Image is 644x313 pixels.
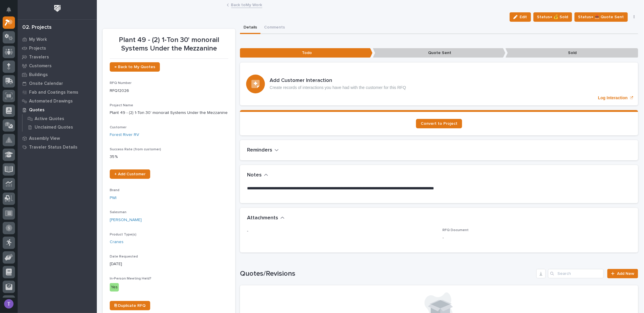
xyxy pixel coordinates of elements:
p: Todo [240,48,373,58]
p: Create records of interactions you have had with the customer for this RFQ [270,85,406,90]
a: PWI [110,195,116,201]
span: Salesman [110,211,126,214]
p: Quotes [29,107,45,113]
a: Automated Drawings [18,97,97,105]
a: Cranes [110,239,124,245]
p: Log Interaction [598,95,628,100]
p: Active Quotes [35,116,64,122]
a: Unclaimed Quotes [23,123,97,131]
span: Status→ 💰 Sold [537,14,568,21]
h2: Notes [247,172,262,179]
span: Date Requested [110,255,138,258]
button: users-avatar [3,298,15,310]
a: ⎘ Duplicate RFQ [110,301,150,310]
p: Quote Sent [373,48,506,58]
p: Customers [29,63,52,69]
div: Notifications [7,7,15,16]
p: RFQ12026 [110,88,228,94]
a: Forest River RV [110,132,139,138]
a: Quotes [18,105,97,114]
div: 02. Projects [22,24,52,31]
span: Add New [617,272,634,276]
p: 35 % [110,154,228,160]
p: Travelers [29,55,49,60]
p: Unclaimed Quotes [35,125,73,130]
a: Assembly View [18,134,97,143]
p: Plant 49 - (2) 1-Ton 30' monorail Systems Under the Mezzanine [110,110,228,116]
a: Convert to Project [416,119,462,128]
p: - [247,228,435,234]
p: Automated Drawings [29,99,73,104]
span: RFQ Number [110,81,131,85]
a: Customers [18,61,97,70]
p: Plant 49 - (2) 1-Ton 30' monorail Systems Under the Mezzanine [110,36,228,53]
span: Status→ 📤 Quote Sent [578,14,624,21]
button: Status→ 📤 Quote Sent [574,12,628,22]
button: Comments [261,22,288,34]
a: Add New [607,269,638,278]
input: Search [548,269,604,278]
p: Buildings [29,72,48,78]
p: Sold [506,48,638,58]
h1: Quotes/Revisions [240,270,534,278]
span: Brand [110,189,119,192]
a: Traveler Status Details [18,143,97,152]
span: Convert to Project [421,122,457,126]
h2: Reminders [247,147,272,154]
a: Back toMy Work [231,1,262,8]
a: Travelers [18,53,97,61]
a: My Work [18,35,97,44]
button: Status→ 💰 Sold [533,12,572,22]
a: ← Back to My Quotes [110,62,160,72]
span: Project Name [110,104,133,107]
span: RFQ Document [443,228,469,232]
a: Active Quotes [23,115,97,123]
span: In-Person Meeting Held? [110,277,151,280]
a: Fab and Coatings Items [18,88,97,97]
p: My Work [29,37,47,42]
button: Edit [510,12,531,22]
a: [PERSON_NAME] [110,217,142,223]
button: Reminders [247,147,279,154]
span: ← Back to My Quotes [114,65,155,69]
p: [DATE] [110,261,228,267]
img: Workspace Logo [52,3,63,14]
button: Notes [247,172,268,179]
h3: Add Customer Interaction [270,78,406,84]
p: Fab and Coatings Items [29,90,78,95]
p: - [443,235,631,241]
button: Details [240,22,261,34]
h2: Attachments [247,215,278,221]
p: Projects [29,46,46,51]
span: ⎘ Duplicate RFQ [114,304,146,308]
span: Customer [110,126,126,129]
button: Attachments [247,215,285,221]
span: Product Type(s) [110,233,136,236]
a: Onsite Calendar [18,79,97,88]
p: Traveler Status Details [29,145,77,150]
span: Edit [520,14,527,20]
p: Assembly View [29,136,60,141]
button: Notifications [3,4,15,16]
a: + Add Customer [110,169,150,179]
a: Log Interaction [240,63,638,105]
span: Success Rate (from customer) [110,148,161,151]
span: + Add Customer [114,172,146,176]
a: Buildings [18,70,97,79]
p: Onsite Calendar [29,81,63,86]
div: Yes [110,283,119,292]
a: Projects [18,44,97,53]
